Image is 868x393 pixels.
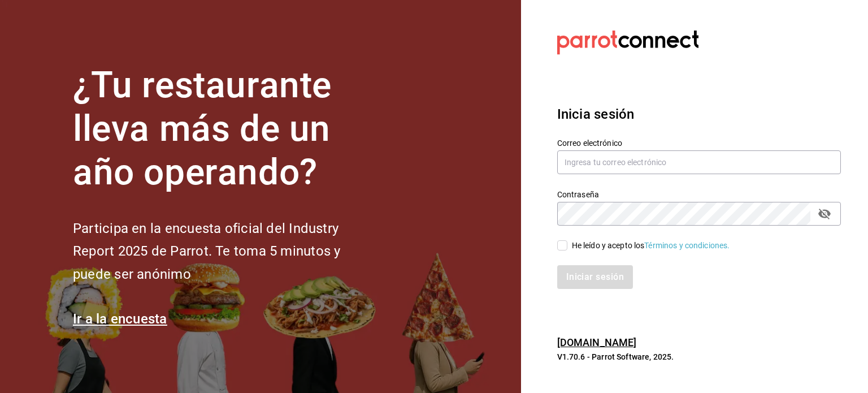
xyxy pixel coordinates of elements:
[572,240,730,252] div: He leído y acepto los
[557,351,841,362] p: V1.70.6 - Parrot Software, 2025.
[557,191,841,198] label: Contraseña
[73,217,378,286] h2: Participa en la encuesta oficial del Industry Report 2025 de Parrot. Te toma 5 minutos y puede se...
[557,104,841,124] h3: Inicia sesión
[73,311,167,327] a: Ir a la encuesta
[557,139,841,147] label: Correo electrónico
[73,64,378,194] h1: ¿Tu restaurante lleva más de un año operando?
[644,241,730,250] a: Términos y condiciones.
[815,204,834,223] button: passwordField
[557,336,637,348] a: [DOMAIN_NAME]
[557,150,841,174] input: Ingresa tu correo electrónico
